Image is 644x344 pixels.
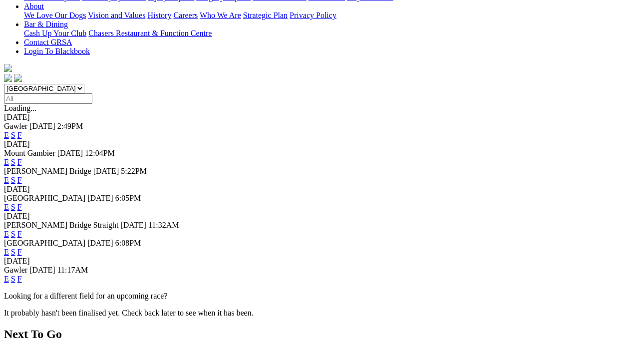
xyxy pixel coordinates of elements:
img: logo-grsa-white.png [4,64,12,72]
span: [GEOGRAPHIC_DATA] [4,194,85,202]
a: Careers [173,11,198,19]
span: 11:17AM [57,266,88,274]
a: Chasers Restaurant & Function Centre [88,29,212,37]
a: Contact GRSA [24,38,72,46]
span: 5:22PM [121,167,147,175]
span: Gawler [4,122,27,130]
span: 6:05PM [115,194,141,202]
a: Strategic Plan [243,11,288,19]
partial: It probably hasn't been finalised yet. Check back later to see when it has been. [4,309,254,317]
a: Login To Blackbook [24,47,90,55]
span: [GEOGRAPHIC_DATA] [4,239,85,247]
a: F [17,131,22,139]
span: [DATE] [29,266,55,274]
a: F [17,248,22,256]
a: F [17,275,22,283]
a: Vision and Values [88,11,145,19]
a: We Love Our Dogs [24,11,86,19]
a: Bar & Dining [24,20,68,28]
span: Loading... [4,104,36,112]
span: [DATE] [120,221,146,229]
span: 2:49PM [57,122,83,130]
img: twitter.svg [14,74,22,82]
a: F [17,203,22,211]
div: [DATE] [4,257,640,266]
span: [DATE] [29,122,55,130]
span: [PERSON_NAME] Bridge [4,167,91,175]
span: Mount Gambier [4,149,55,157]
div: [DATE] [4,140,640,149]
span: [PERSON_NAME] Bridge Straight [4,221,118,229]
a: S [11,275,15,283]
span: [DATE] [57,149,83,157]
h2: Next To Go [4,328,640,341]
a: Who We Are [200,11,241,19]
a: Privacy Policy [290,11,336,19]
a: E [4,275,9,283]
span: [DATE] [93,167,119,175]
a: S [11,131,15,139]
span: 11:32AM [148,221,179,229]
a: E [4,176,9,184]
span: [DATE] [87,194,113,202]
a: F [17,230,22,238]
a: F [17,176,22,184]
a: S [11,203,15,211]
a: E [4,248,9,256]
div: Bar & Dining [24,29,640,38]
a: History [147,11,171,19]
a: E [4,230,9,238]
a: S [11,230,15,238]
div: [DATE] [4,185,640,194]
input: Select date [4,93,92,104]
a: E [4,158,9,166]
a: S [11,248,15,256]
a: F [17,158,22,166]
img: facebook.svg [4,74,12,82]
div: [DATE] [4,212,640,221]
div: About [24,11,640,20]
span: Gawler [4,266,27,274]
a: S [11,158,15,166]
a: S [11,176,15,184]
div: [DATE] [4,113,640,122]
a: E [4,131,9,139]
span: 6:08PM [115,239,141,247]
a: Cash Up Your Club [24,29,86,37]
a: About [24,2,44,10]
span: 12:04PM [85,149,115,157]
a: E [4,203,9,211]
p: Looking for a different field for an upcoming race? [4,292,640,301]
span: [DATE] [87,239,113,247]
